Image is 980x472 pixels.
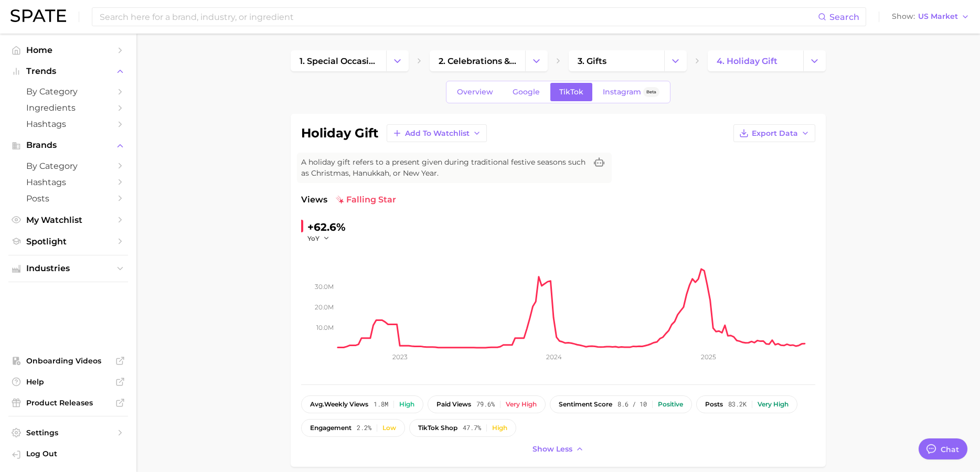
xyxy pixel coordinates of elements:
[307,234,330,243] button: YoY
[310,401,368,408] span: weekly views
[310,424,351,432] span: engagement
[550,83,592,101] a: TikTok
[418,424,457,432] span: TikTok shop
[829,12,859,22] span: Search
[430,50,525,71] a: 2. celebrations & holidays
[405,129,470,138] span: Add to Watchlist
[889,10,972,24] button: ShowUS Market
[300,56,377,66] span: 1. special occasions
[26,194,110,203] span: Posts
[8,374,128,390] a: Help
[26,177,110,187] span: Hashtags
[476,401,495,408] span: 79.6%
[8,137,128,153] button: Brands
[530,442,587,456] button: Show less
[733,124,815,142] button: Export Data
[658,401,683,408] div: Positive
[525,50,548,71] button: Change Category
[316,324,334,331] tspan: 10.0m
[696,395,797,413] button: posts83.2kVery high
[301,157,587,179] span: A holiday gift refers to a present given during traditional festive seasons such as Christmas, Ha...
[26,356,110,366] span: Onboarding Videos
[409,419,516,437] button: TikTok shop47.7%High
[758,401,789,408] div: Very high
[448,83,502,101] a: Overview
[10,9,66,22] img: SPATE
[26,45,110,55] span: Home
[26,87,110,96] span: by Category
[386,50,409,71] button: Change Category
[26,141,110,150] span: Brands
[301,194,327,206] span: Views
[8,395,128,411] a: Product Releases
[8,425,128,441] a: Settings
[382,424,396,432] div: Low
[664,50,687,71] button: Change Category
[301,127,378,140] h1: holiday gift
[291,50,386,71] a: 1. special occasions
[8,100,128,116] a: Ingredients
[310,400,324,408] abbr: average
[428,395,546,413] button: paid views79.6%Very high
[26,398,110,407] span: Product Releases
[387,124,487,142] button: Add to Watchlist
[26,103,110,113] span: Ingredients
[603,88,641,96] span: Instagram
[492,424,507,432] div: High
[26,67,110,76] span: Trends
[392,353,408,361] tspan: 2023
[336,196,344,204] img: falling star
[705,401,723,408] span: posts
[8,174,128,190] a: Hashtags
[8,42,128,58] a: Home
[717,56,777,66] span: 4. holiday gift
[307,219,346,235] div: +62.6%
[8,261,128,276] button: Industries
[8,212,128,228] a: My Watchlist
[532,445,572,454] span: Show less
[8,233,128,250] a: Spotlight
[708,50,803,71] a: 4. holiday gift
[8,446,128,464] a: Log out. Currently logged in with e-mail danielle@spate.nyc.
[374,401,388,408] span: 1.8m
[8,190,128,207] a: Posts
[26,449,120,458] span: Log Out
[301,395,423,413] button: avg.weekly views1.8mHigh
[546,353,562,361] tspan: 2024
[918,14,958,19] span: US Market
[569,50,664,71] a: 3. gifts
[439,56,516,66] span: 2. celebrations & holidays
[559,401,612,408] span: sentiment score
[357,424,371,432] span: 2.2%
[315,282,334,290] tspan: 30.0m
[26,215,110,225] span: My Watchlist
[513,88,540,96] span: Google
[457,88,493,96] span: Overview
[26,264,110,273] span: Industries
[701,353,716,361] tspan: 2025
[617,401,647,408] span: 8.6 / 10
[803,50,826,71] button: Change Category
[752,129,798,138] span: Export Data
[594,83,668,101] a: InstagramBeta
[26,428,110,437] span: Settings
[8,353,128,369] a: Onboarding Videos
[26,237,110,246] span: Spotlight
[559,88,583,96] span: TikTok
[578,56,606,66] span: 3. gifts
[646,88,656,96] span: Beta
[436,401,471,408] span: paid views
[336,194,396,206] span: falling star
[26,161,110,171] span: by Category
[463,424,481,432] span: 47.7%
[307,234,319,243] span: YoY
[728,401,747,408] span: 83.2k
[399,401,414,408] div: High
[550,395,692,413] button: sentiment score8.6 / 10Positive
[315,303,334,311] tspan: 20.0m
[8,63,128,79] button: Trends
[504,83,549,101] a: Google
[506,401,537,408] div: Very high
[8,116,128,132] a: Hashtags
[99,8,818,26] input: Search here for a brand, industry, or ingredient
